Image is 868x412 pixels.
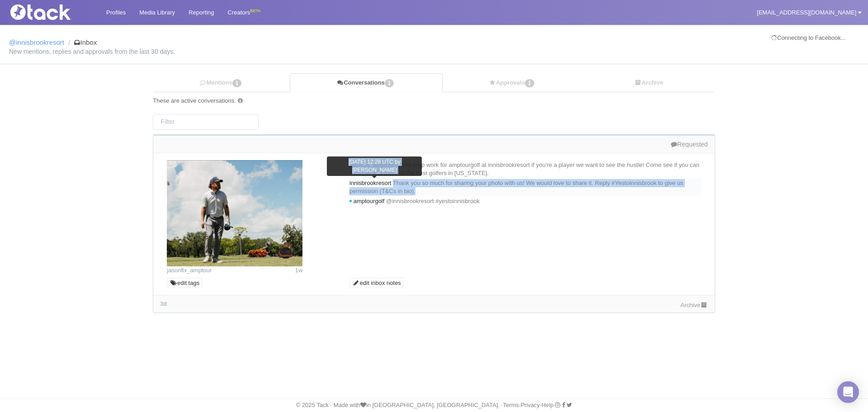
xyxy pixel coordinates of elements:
[9,38,64,46] a: @innisbrookresort
[349,180,683,194] span: Thank you so much for sharing your photo with us! We would love to share it. Reply #YestoInnisbro...
[9,48,859,55] small: New mentions, replies and approvals from the last 30 days.
[290,73,443,92] a: Conversations1
[2,401,866,409] div: © 2025 Tack · Made with in [GEOGRAPHIC_DATA], [GEOGRAPHIC_DATA]. · · · ·
[160,140,708,148] div: Requested
[354,198,385,204] span: amptourgolf
[443,74,582,92] a: Approvals1
[295,267,303,274] span: 1w
[153,114,259,130] input: Filter
[167,160,302,266] img: Image may contain: field, nature, outdoors, adult, male, man, person, clothing, glove, golf, spor...
[520,402,540,408] a: Privacy
[153,74,290,92] a: Mentions1
[681,302,708,308] a: Archive
[349,278,404,289] a: edit inbox notes
[582,74,715,92] a: Archive
[232,79,242,87] span: 1
[66,38,97,47] li: Inbox
[167,278,202,289] a: edit tags
[837,381,859,403] div: Open Intercom Messenger
[542,402,554,408] a: Help
[295,266,303,275] time: Posted: 2025-08-21 16:52 UTC
[503,402,519,408] a: Terms
[250,6,260,16] div: BETA
[349,161,699,176] span: A little prep work for amptourgolf at innisbrookresort if you’re a player we want to see the hust...
[771,34,859,42] div: Connecting to Facebook...
[160,300,166,307] time: Latest comment: 2025-08-25 12:29 UTC
[771,42,859,55] iframe: fb:login_button Facebook Social Plugin
[160,300,166,307] span: 3d
[7,5,97,20] img: Tack
[525,79,534,87] span: 1
[349,200,352,203] i: new
[386,198,480,204] span: @innisbrookresort #yestoinnisbrook
[349,180,392,186] span: innisbrookresort
[327,156,422,176] div: [DATE] 12:28 UTC by [PERSON_NAME]
[153,97,715,105] div: These are active conversations.
[385,79,394,87] span: 1
[167,267,212,274] a: jasonfix_amptour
